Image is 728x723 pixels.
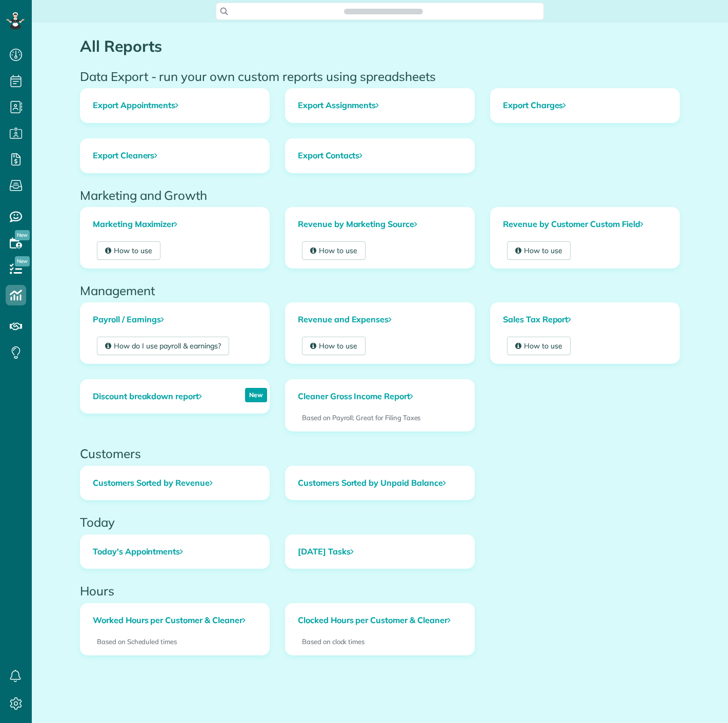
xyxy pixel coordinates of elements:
a: How to use [302,241,366,260]
a: Export Assignments [286,89,474,122]
p: New [245,388,267,402]
span: New [15,256,30,266]
p: Based on Payroll; Great for Filing Taxes [302,413,458,423]
p: Based on clock times [302,637,458,647]
a: Cleaner Gross Income Report [286,380,426,414]
a: Discount breakdown report [80,380,214,414]
span: New [15,230,30,240]
a: Export Cleaners [80,139,269,173]
a: How to use [97,241,160,260]
a: Payroll / Earnings [80,303,269,337]
p: Based on Scheduled times [97,637,253,647]
a: [DATE] Tasks [286,535,474,569]
a: Sales Tax Report [491,303,679,337]
h2: Marketing and Growth [80,189,680,202]
span: Search ZenMaid… [354,6,412,16]
a: How do I use payroll & earnings? [97,337,229,355]
h2: Today [80,515,680,529]
h2: Management [80,284,680,297]
a: Customers Sorted by Unpaid Balance [286,466,474,500]
h2: Data Export - run your own custom reports using spreadsheets [80,70,680,83]
h1: All Reports [80,38,680,55]
a: Export Charges [491,89,679,122]
a: Customers Sorted by Revenue [80,466,269,500]
a: Marketing Maximizer [80,208,269,241]
a: Revenue and Expenses [286,303,474,337]
h2: Hours [80,584,680,597]
a: Today's Appointments [80,535,269,569]
h2: Customers [80,447,680,460]
a: Worked Hours per Customer & Cleaner [80,604,269,637]
a: Export Appointments [80,89,269,122]
a: Clocked Hours per Customer & Cleaner [286,604,474,637]
a: Revenue by Marketing Source [286,208,474,241]
a: Revenue by Customer Custom Field [491,208,679,241]
a: How to use [507,241,571,260]
a: How to use [507,337,571,355]
a: Export Contacts [286,139,474,173]
a: How to use [302,337,366,355]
